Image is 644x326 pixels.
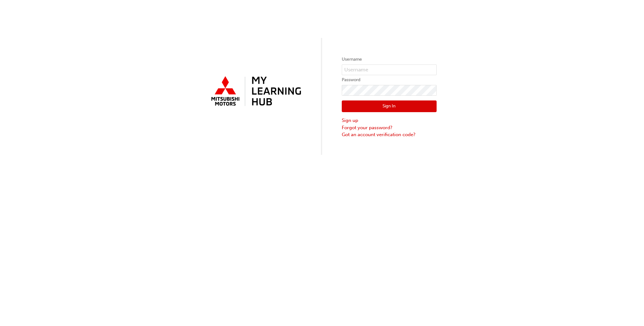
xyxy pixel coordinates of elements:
[342,100,437,112] button: Sign In
[208,74,303,110] img: mmal
[342,131,437,138] a: Got an account verification code?
[342,64,437,75] input: Username
[342,117,437,124] a: Sign up
[342,124,437,131] a: Forgot your password?
[342,56,437,63] label: Username
[342,76,437,84] label: Password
